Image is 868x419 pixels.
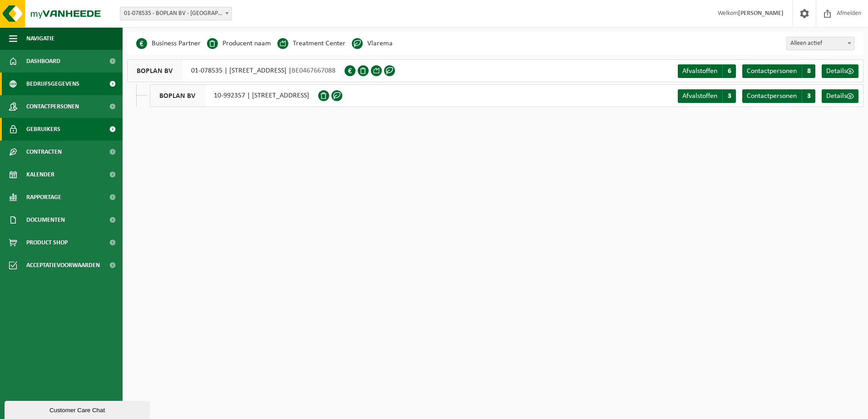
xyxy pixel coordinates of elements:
a: Details [822,64,858,78]
a: Contactpersonen 8 [742,64,815,78]
span: 8 [802,64,815,78]
span: Afvalstoffen [682,93,717,100]
span: Rapportage [26,186,61,209]
li: Business Partner [136,37,201,50]
span: Kalender [26,163,54,186]
span: 3 [802,89,815,103]
span: 3 [722,89,736,103]
span: 01-078535 - BOPLAN BV - MOORSELE [120,7,232,20]
span: 6 [722,64,736,78]
a: Afvalstoffen 3 [678,89,736,103]
span: Contactpersonen [26,95,79,118]
span: Navigatie [26,27,54,50]
span: Afvalstoffen [682,68,717,75]
li: Treatment Center [277,37,345,50]
span: Contactpersonen [747,93,797,100]
span: 01-078535 - BOPLAN BV - MOORSELE [120,7,232,20]
span: BE0467667088 [291,67,335,74]
div: 10-992357 | [STREET_ADDRESS] [150,84,318,107]
a: Afvalstoffen 6 [678,64,736,78]
li: Vlarema [352,37,393,50]
div: 01-078535 | [STREET_ADDRESS] | [127,59,345,82]
span: BOPLAN BV [150,85,205,107]
span: Contracten [26,141,62,163]
strong: [PERSON_NAME] [738,10,784,17]
a: Details [822,89,858,103]
span: Acceptatievoorwaarden [26,254,100,277]
span: Bedrijfsgegevens [26,73,79,95]
span: Contactpersonen [747,68,797,75]
span: Product Shop [26,231,68,254]
iframe: chat widget [5,399,152,419]
span: Alleen actief [787,37,854,50]
span: Details [826,68,847,75]
span: BOPLAN BV [128,60,182,82]
span: Gebruikers [26,118,60,141]
a: Contactpersonen 3 [742,89,815,103]
span: Documenten [26,209,65,231]
li: Producent naam [207,37,271,50]
span: Alleen actief [786,37,854,50]
span: Details [826,93,847,100]
span: Dashboard [26,50,60,73]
